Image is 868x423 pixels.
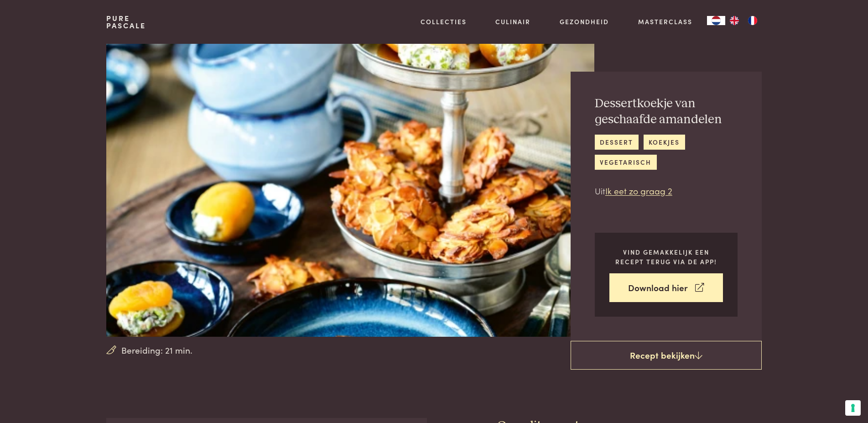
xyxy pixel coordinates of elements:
a: Culinair [495,17,530,26]
img: Dessertkoekje van geschaafde amandelen [106,44,594,337]
a: Ik eet zo graag 2 [605,184,672,197]
button: Uw voorkeuren voor toestemming voor trackingtechnologieën [845,400,861,416]
a: Gezondheid [560,17,609,26]
a: FR [743,16,762,25]
a: Recept bekijken [571,341,762,370]
a: EN [725,16,743,25]
a: Masterclass [638,17,692,26]
span: Bereiding: 21 min. [121,344,192,357]
a: vegetarisch [595,155,657,170]
a: Download hier [609,273,723,302]
aside: Language selected: Nederlands [707,16,762,25]
a: dessert [595,135,639,150]
div: Language [707,16,725,25]
a: NL [707,16,725,25]
a: Collecties [421,17,467,26]
p: Vind gemakkelijk een recept terug via de app! [609,247,723,266]
p: Uit [595,184,738,198]
a: koekjes [644,135,685,150]
h2: Dessertkoekje van geschaafde amandelen [595,96,738,127]
a: PurePascale [106,15,146,29]
ul: Language list [725,16,762,25]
